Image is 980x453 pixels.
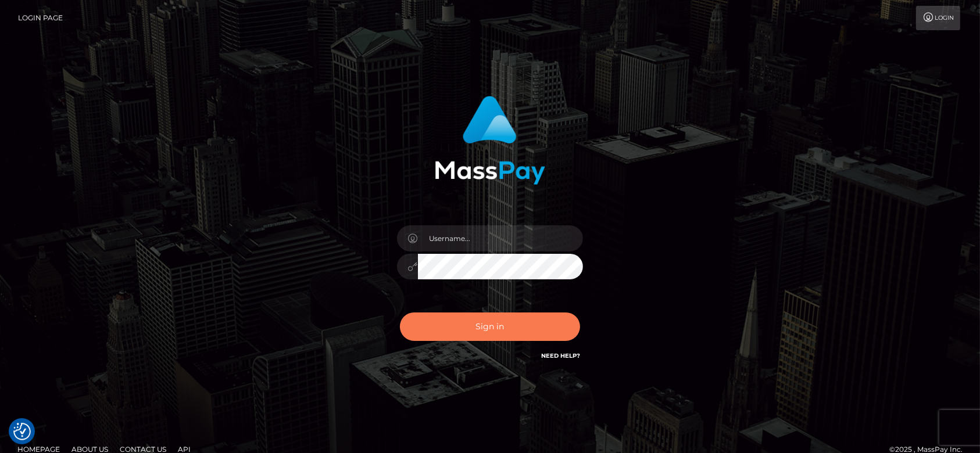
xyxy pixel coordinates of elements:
img: Revisit consent button [13,423,31,440]
a: Login [916,6,960,30]
input: Username... [418,225,583,251]
a: Need Help? [541,352,580,359]
button: Consent Preferences [13,423,31,440]
a: Login Page [18,6,63,30]
img: MassPay Login [435,96,545,185]
button: Sign in [400,312,580,341]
